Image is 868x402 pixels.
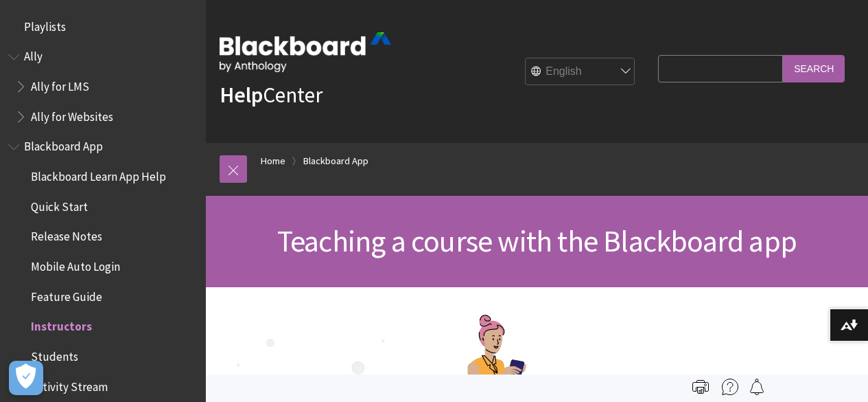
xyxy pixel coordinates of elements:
nav: Book outline for Playlists [8,15,198,38]
span: Activity Stream [31,375,108,394]
span: Release Notes [31,225,102,244]
span: Instructors [31,315,92,334]
nav: Book outline for Anthology Ally Help [8,45,198,129]
img: Print [692,379,709,395]
img: More help [722,379,738,395]
a: HelpCenter [220,81,322,109]
img: Follow this page [749,379,765,395]
span: Feature Guide [31,285,102,304]
input: Search [783,55,845,82]
a: Blackboard App [303,153,368,170]
a: Home [261,153,285,170]
button: Open Preferences [9,361,43,395]
span: Blackboard App [24,135,103,154]
span: Playlists [24,15,66,34]
select: Site Language Selector [526,58,635,86]
span: Students [31,345,78,364]
span: Ally [24,45,43,64]
strong: Help [220,81,263,109]
span: Mobile Auto Login [31,255,120,273]
span: Blackboard Learn App Help [31,165,166,183]
img: Blackboard by Anthology [220,32,391,72]
span: Ally for LMS [31,75,89,93]
span: Quick Start [31,195,88,214]
span: Ally for Websites [31,105,113,124]
span: Teaching a course with the Blackboard app [277,222,797,260]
